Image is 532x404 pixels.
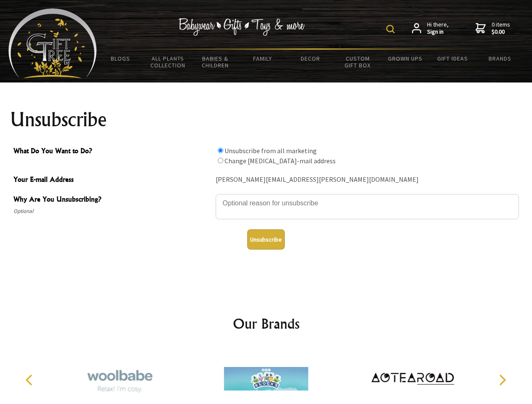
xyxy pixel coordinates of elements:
a: Grown Ups [381,50,429,67]
span: Your E-mail Address [13,174,211,186]
span: Hi there, [427,21,449,36]
img: Babyware - Gifts - Toys and more... [8,8,97,78]
span: Optional [13,206,211,216]
a: Hi there,Sign in [412,21,449,36]
button: Next [493,371,511,389]
a: 0 items$0.00 [476,21,510,36]
a: BLOGS [97,50,144,67]
button: Previous [21,371,40,389]
img: product search [386,25,395,33]
span: 0 items [492,21,510,36]
a: Gift Ideas [429,50,476,67]
h2: Our Brands [17,314,516,334]
label: Change [MEDICAL_DATA]-mail address [225,157,336,165]
div: [PERSON_NAME][EMAIL_ADDRESS][PERSON_NAME][DOMAIN_NAME] [216,173,519,186]
h1: Unsubscribe [10,109,522,130]
strong: $0.00 [492,28,510,36]
a: Custom Gift Box [334,50,382,74]
input: What Do You Want to Do? [218,158,223,163]
span: Why Are You Unsubscribing? [13,194,211,206]
strong: Sign in [427,28,449,36]
img: Babywear - Gifts - Toys & more [179,18,305,36]
input: What Do You Want to Do? [218,148,223,153]
span: What Do You Want to Do? [13,146,211,158]
a: Family [239,50,287,67]
a: All Plants Collection [144,50,192,74]
a: Babies & Children [192,50,239,74]
button: Unsubscribe [247,229,285,250]
textarea: Why Are You Unsubscribing? [216,194,519,219]
a: Decor [286,50,334,67]
a: Brands [476,50,524,67]
label: Unsubscribe from all marketing [225,146,317,155]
